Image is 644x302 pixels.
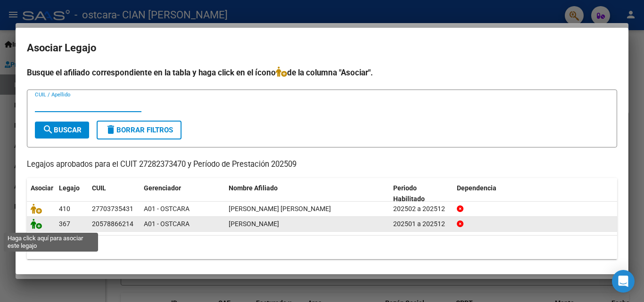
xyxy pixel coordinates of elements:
span: ESCOBAR VENTURINI LUNA SHAILYN [229,205,331,212]
div: 27703735431 [92,204,133,214]
p: Legajos aprobados para el CUIT 27282373470 y Período de Prestación 202509 [27,159,617,171]
div: 2 registros [27,236,617,259]
span: Asociar [31,184,53,192]
span: 410 [59,205,70,212]
datatable-header-cell: Legajo [55,178,88,209]
span: FLORENTIN TOMAS [229,220,279,228]
div: 202501 a 202512 [393,219,449,229]
h2: Asociar Legajo [27,39,617,57]
mat-icon: delete [105,124,116,135]
div: Open Intercom Messenger [612,270,635,293]
div: 20578866214 [92,219,133,229]
span: Nombre Afiliado [229,184,278,192]
datatable-header-cell: CUIL [88,178,140,209]
datatable-header-cell: Nombre Afiliado [225,178,389,209]
span: CUIL [92,184,106,192]
h4: Busque el afiliado correspondiente en la tabla y haga click en el ícono de la columna "Asociar". [27,66,617,79]
span: Borrar Filtros [105,126,173,134]
span: Periodo Habilitado [393,184,425,203]
span: Dependencia [457,184,496,192]
span: A01 - OSTCARA [144,205,190,212]
span: Gerenciador [144,184,181,192]
span: Legajo [59,184,80,192]
button: Buscar [35,122,89,139]
datatable-header-cell: Periodo Habilitado [389,178,453,209]
span: 367 [59,220,70,228]
datatable-header-cell: Asociar [27,178,55,209]
span: Buscar [42,126,82,134]
datatable-header-cell: Gerenciador [140,178,225,209]
span: A01 - OSTCARA [144,220,190,228]
datatable-header-cell: Dependencia [453,178,618,209]
div: 202502 a 202512 [393,204,449,214]
mat-icon: search [42,124,54,135]
button: Borrar Filtros [97,121,182,139]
